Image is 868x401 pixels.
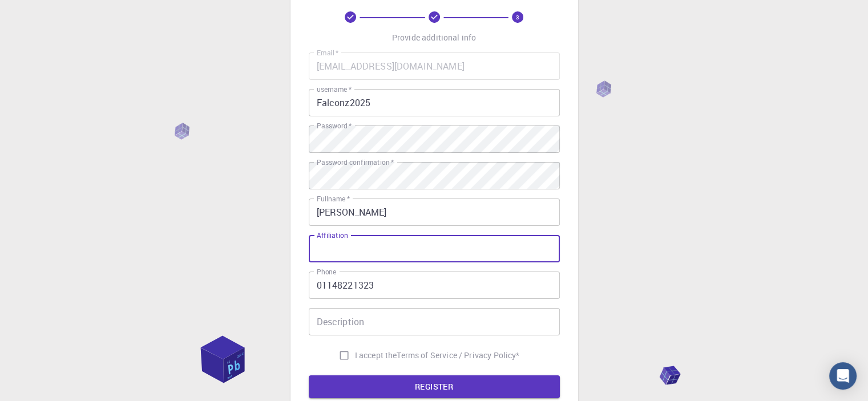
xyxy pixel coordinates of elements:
a: Terms of Service / Privacy Policy* [397,350,519,361]
label: Password [317,121,352,131]
div: Open Intercom Messenger [829,362,857,390]
label: username [317,84,352,94]
label: Fullname [317,194,350,204]
label: Phone [317,267,336,277]
button: REGISTER [309,375,560,398]
label: Email [317,48,338,58]
label: Affiliation [317,230,348,240]
span: I accept the [355,350,397,361]
p: Provide additional info [392,32,476,43]
label: Password confirmation [317,157,394,167]
text: 3 [516,13,519,21]
p: Terms of Service / Privacy Policy * [397,350,519,361]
